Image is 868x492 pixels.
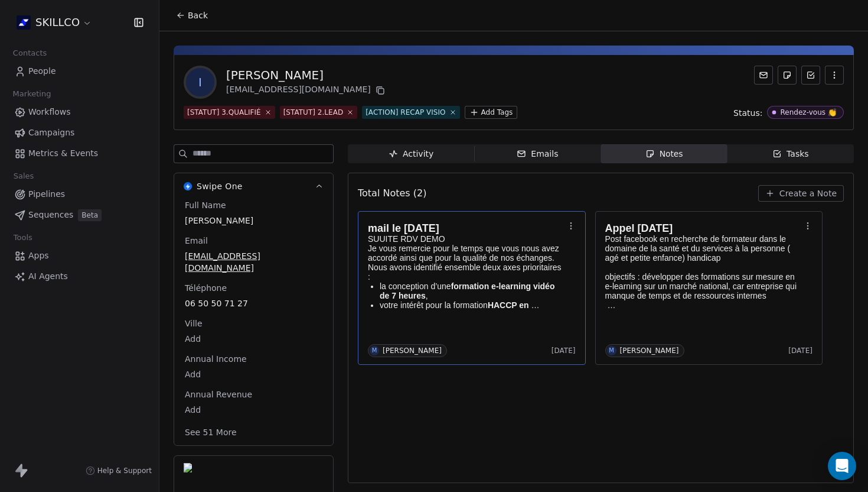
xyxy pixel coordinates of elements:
[283,107,344,118] div: [STATUT] 2.LEAD
[389,148,433,160] div: Activity
[28,106,71,118] span: Workflows
[182,318,205,329] span: Ville
[185,215,322,226] span: [PERSON_NAME]
[605,272,801,300] p: objectifs : développer des formations sur mesure en e-learning sur un marché national, car entrep...
[8,229,37,247] span: Tools
[185,297,322,309] span: 06 50 50 71 27
[9,61,149,81] a: People
[226,67,387,83] div: [PERSON_NAME]
[380,281,557,300] strong: formation e-learning vidéo de 7 heures
[8,44,52,62] span: Contacts
[28,250,49,262] span: Apps
[368,222,564,234] h1: mail le [DATE]
[380,300,564,310] p: votre intérêt pour la formation , parfaitement adaptée au format e-learning.
[605,222,801,234] h1: Appel [DATE]
[358,186,426,200] span: Total Notes (2)
[182,389,254,400] span: Annual Revenue
[9,267,149,286] a: AI Agents
[372,346,377,355] div: M
[78,209,102,221] span: Beta
[188,9,208,21] span: Back
[465,106,518,119] button: Add Tags
[187,107,261,118] div: [STATUT] 3.QUALIFIÉ
[197,180,243,192] span: Swipe One
[779,187,837,199] span: Create a Note
[226,83,387,98] div: [EMAIL_ADDRESS][DOMAIN_NAME]
[9,102,149,122] a: Workflows
[28,209,73,221] span: Sequences
[28,188,65,200] span: Pipelines
[366,107,445,118] div: [ACTION] RECAP VISIO
[368,234,564,244] p: SUUITE RDV DEMO
[8,167,39,185] span: Sales
[368,244,564,263] p: Je vous remercie pour le temps que vous nous avez accordé ainsi que pour la qualité de nos échanges.
[758,185,844,202] button: Create a Note
[28,127,74,139] span: Campaigns
[368,263,564,281] p: Nous avons identifié ensemble deux axes prioritaires :
[772,148,809,160] div: Tasks
[186,68,214,96] span: I
[9,205,149,225] a: SequencesBeta
[14,12,94,33] button: SKILLCO
[185,404,322,416] span: Add
[733,107,762,119] span: Status:
[788,346,812,355] span: [DATE]
[517,148,558,160] div: Emails
[552,346,576,355] span: [DATE]
[383,347,442,355] div: [PERSON_NAME]
[178,422,244,443] button: See 51 More
[9,246,149,266] a: Apps
[828,452,856,480] div: Open Intercom Messenger
[174,173,333,199] button: Swipe OneSwipe One
[609,346,614,355] div: M
[28,270,68,283] span: AI Agents
[9,144,149,163] a: Metrics & Events
[8,85,56,103] span: Marketing
[185,333,322,345] span: Add
[86,466,152,475] a: Help & Support
[380,281,564,300] p: la conception d’une ,
[605,234,801,263] p: Post facebook en recherche de formateur dans le domaine de la santé et du services à la personne ...
[184,182,192,190] img: Swipe One
[97,466,152,475] span: Help & Support
[182,235,210,247] span: Email
[9,123,149,143] a: Campaigns
[185,368,322,380] span: Add
[169,5,215,26] button: Back
[185,250,322,274] span: [EMAIL_ADDRESS][DOMAIN_NAME]
[182,199,229,211] span: Full Name
[9,184,149,204] a: Pipelines
[28,65,56,77] span: People
[620,347,679,355] div: [PERSON_NAME]
[17,15,31,30] img: Skillco%20logo%20icon%20(2).png
[174,199,333,445] div: Swipe OneSwipe One
[35,15,80,30] span: SKILLCO
[182,353,249,365] span: Annual Income
[28,147,98,160] span: Metrics & Events
[182,282,229,294] span: Téléphone
[780,108,837,116] div: Rendez-vous 👏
